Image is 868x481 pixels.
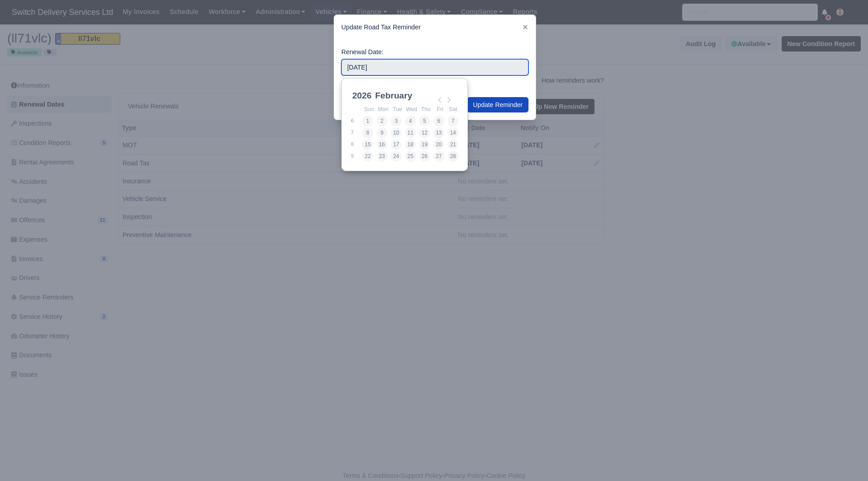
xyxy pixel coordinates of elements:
button: 16 [377,139,387,150]
abbr: Thursday [421,106,431,112]
td: 7 [350,127,362,139]
button: 21 [448,139,458,150]
button: 12 [419,127,430,138]
div: 2026 [350,89,373,103]
button: 3 [391,116,401,126]
abbr: Sunday [364,106,373,112]
button: 19 [419,139,430,150]
input: Use the arrow keys to pick a date [341,59,528,75]
button: Next Month [443,94,454,105]
td: 6 [350,115,362,127]
td: 9 [350,150,362,162]
td: 8 [350,139,362,150]
div: Update Road Tax Reminder [334,15,536,40]
button: Previous Month [434,94,445,105]
button: 11 [405,127,416,138]
button: 15 [362,139,373,150]
abbr: Saturday [449,106,457,112]
iframe: Chat Widget [705,376,868,481]
abbr: Wednesday [406,106,417,112]
button: 1 [362,116,373,126]
button: 7 [448,116,458,126]
button: 23 [377,151,387,162]
button: 6 [434,116,444,126]
button: 8 [362,127,373,138]
button: 13 [434,127,444,138]
button: 17 [391,139,401,150]
abbr: Monday [378,106,388,112]
abbr: Friday [437,106,443,112]
button: 4 [405,116,416,126]
button: 28 [448,151,458,162]
button: 18 [405,139,416,150]
button: 10 [391,127,401,138]
button: 2 [377,116,387,126]
button: Update Reminder [467,97,528,112]
div: February [373,89,414,103]
button: 20 [434,139,444,150]
button: 5 [419,116,430,126]
button: 14 [448,127,458,138]
abbr: Tuesday [393,106,402,112]
button: 9 [377,127,387,138]
label: Renewal Date: [341,47,383,57]
button: 22 [362,151,373,162]
button: 27 [434,151,444,162]
button: 26 [419,151,430,162]
button: 24 [391,151,401,162]
button: 25 [405,151,416,162]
